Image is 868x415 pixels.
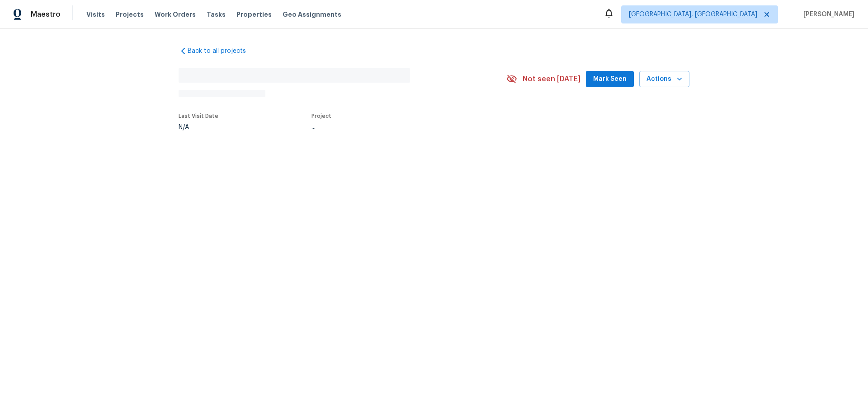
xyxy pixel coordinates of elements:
span: Work Orders [155,10,196,19]
span: Tasks [207,11,226,18]
a: Back to all projects [179,47,265,56]
span: Maestro [31,10,61,19]
span: Properties [236,10,272,19]
button: Actions [639,71,689,88]
span: Visits [86,10,105,19]
span: [PERSON_NAME] [800,10,854,19]
div: ... [311,124,485,131]
span: Project [311,113,331,119]
div: N/A [179,124,218,131]
span: [GEOGRAPHIC_DATA], [GEOGRAPHIC_DATA] [629,10,757,19]
span: Mark Seen [593,74,627,85]
button: Mark Seen [586,71,634,88]
span: Actions [646,74,682,85]
span: Projects [116,10,144,19]
span: Geo Assignments [283,10,341,19]
span: Last Visit Date [179,113,218,119]
span: Not seen [DATE] [523,75,580,84]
